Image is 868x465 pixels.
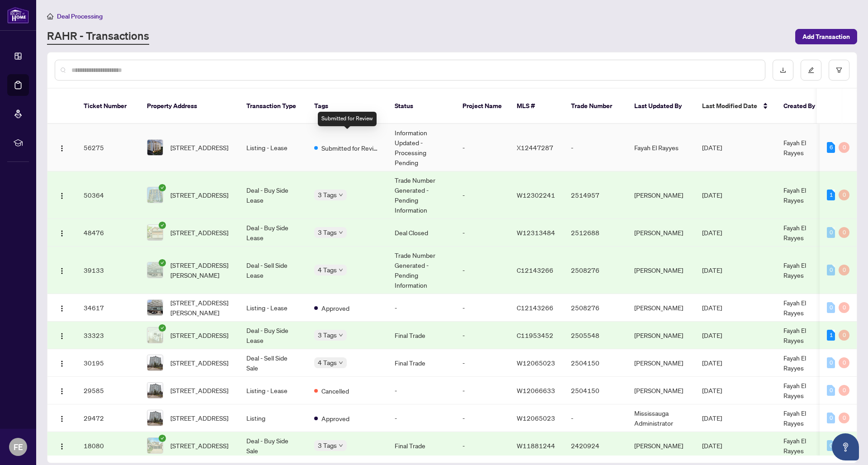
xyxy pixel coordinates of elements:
[318,330,337,340] span: 3 Tags
[455,219,509,247] td: -
[159,222,166,229] span: check-circle
[783,326,806,344] span: Fayah El Rayyes
[783,186,806,204] span: Fayah El Rayyes
[702,414,722,422] span: [DATE]
[58,230,66,237] img: Logo
[627,322,695,349] td: [PERSON_NAME]
[339,443,343,448] span: down
[321,303,349,313] span: Approved
[839,357,849,368] div: 0
[783,381,806,399] span: Fayah El Rayyes
[239,322,307,349] td: Deal - Buy Side Lease
[387,89,455,124] th: Status
[627,294,695,322] td: [PERSON_NAME]
[702,228,722,237] span: [DATE]
[76,89,140,124] th: Ticket Number
[76,404,140,432] td: 29472
[517,191,555,199] span: W12302241
[455,322,509,349] td: -
[239,294,307,322] td: Listing - Lease
[147,410,163,426] img: thumbnail-img
[147,438,163,453] img: thumbnail-img
[76,432,140,460] td: 18080
[827,190,835,200] div: 1
[58,388,66,395] img: Logo
[455,247,509,294] td: -
[827,265,835,275] div: 0
[827,227,835,238] div: 0
[564,247,627,294] td: 2508276
[627,124,695,171] td: Fayah El Rayyes
[339,361,343,365] span: down
[702,359,722,367] span: [DATE]
[564,322,627,349] td: 2505548
[7,7,29,24] img: logo
[147,300,163,315] img: thumbnail-img
[55,411,69,425] button: Logo
[801,60,821,81] button: edit
[76,247,140,294] td: 39133
[564,432,627,460] td: 2420924
[702,331,722,339] span: [DATE]
[827,385,835,396] div: 0
[339,230,343,235] span: down
[239,247,307,294] td: Deal - Sell Side Lease
[827,142,835,153] div: 6
[783,437,806,455] span: Fayah El Rayyes
[783,354,806,372] span: Fayah El Rayyes
[55,383,69,398] button: Logo
[627,219,695,247] td: [PERSON_NAME]
[387,404,455,432] td: -
[564,219,627,247] td: 2512688
[455,377,509,404] td: -
[55,188,69,202] button: Logo
[170,142,228,152] span: [STREET_ADDRESS]
[832,433,859,460] button: Open asap
[627,171,695,219] td: [PERSON_NAME]
[170,330,228,340] span: [STREET_ADDRESS]
[47,13,53,19] span: home
[455,294,509,322] td: -
[321,386,349,396] span: Cancelled
[76,294,140,322] td: 34617
[783,409,806,427] span: Fayah El Rayyes
[147,355,163,370] img: thumbnail-img
[829,60,849,81] button: filter
[564,124,627,171] td: -
[239,432,307,460] td: Deal - Buy Side Sale
[170,190,228,200] span: [STREET_ADDRESS]
[170,413,228,423] span: [STREET_ADDRESS]
[839,227,849,238] div: 0
[839,190,849,200] div: 0
[773,60,793,81] button: download
[58,145,66,152] img: Logo
[239,349,307,377] td: Deal - Sell Side Sale
[239,377,307,404] td: Listing - Lease
[47,28,149,45] a: RAHR - Transactions
[58,360,66,367] img: Logo
[702,441,722,450] span: [DATE]
[58,305,66,312] img: Logo
[827,330,835,341] div: 1
[170,228,228,237] span: [STREET_ADDRESS]
[627,432,695,460] td: [PERSON_NAME]
[55,140,69,155] button: Logo
[239,404,307,432] td: Listing
[239,171,307,219] td: Deal - Buy Side Lease
[321,413,349,423] span: Approved
[827,440,835,451] div: 0
[76,124,140,171] td: 56275
[55,328,69,342] button: Logo
[339,333,343,337] span: down
[627,89,695,124] th: Last Updated By
[387,294,455,322] td: -
[455,432,509,460] td: -
[836,67,842,73] span: filter
[827,302,835,313] div: 0
[517,441,555,450] span: W11881244
[702,304,722,312] span: [DATE]
[783,138,806,157] span: Fayah El Rayyes
[776,89,830,124] th: Created By
[58,267,66,275] img: Logo
[147,187,163,203] img: thumbnail-img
